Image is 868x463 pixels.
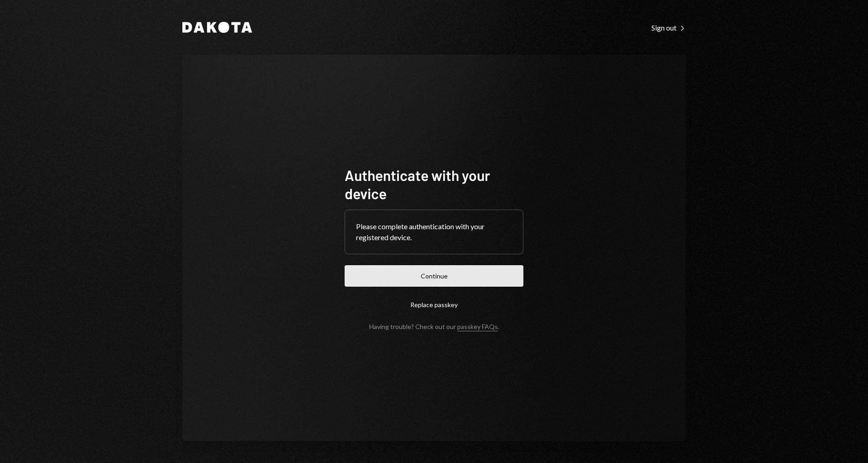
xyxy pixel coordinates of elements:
a: Sign out [651,22,686,32]
div: Having trouble? Check out our . [369,323,499,330]
a: passkey FAQs [457,323,498,331]
div: Please complete authentication with your registered device. [356,221,512,243]
div: Sign out [651,23,686,32]
button: Continue [345,265,523,287]
button: Replace passkey [345,294,523,315]
h1: Authenticate with your device [345,166,523,202]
